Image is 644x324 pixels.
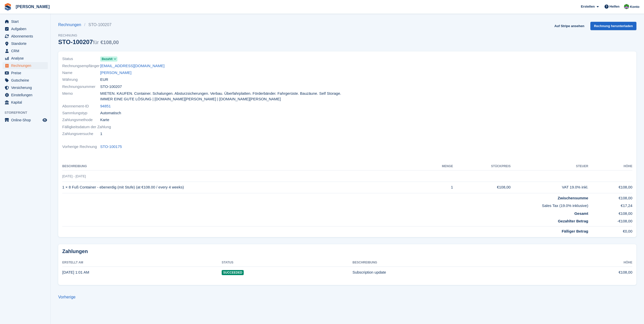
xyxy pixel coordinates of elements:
span: Sammlungstyp [62,110,100,116]
time: 2025-08-07 23:01:17 UTC [62,270,89,274]
a: Rechnungen [58,22,84,28]
th: MENGE [420,162,453,170]
th: Steuer [511,162,588,170]
a: Auf Stripe ansehen [552,22,586,30]
span: Fälligkeitsdatum der Zahlung [62,124,111,130]
span: Rechnung [58,33,119,38]
span: Einstellungen [11,91,41,99]
strong: Zwischensumme [558,196,588,200]
span: 1 [100,131,102,137]
span: Automatisch [100,110,121,116]
td: 1 [420,182,453,193]
span: Rechnungsnummer [62,84,100,90]
img: Kirsten May-Schäfer [624,4,629,9]
td: €108,00 [453,182,511,193]
th: Stückpreis [453,162,511,170]
span: [DATE] - [DATE] [62,174,86,178]
a: STO-100175 [100,144,122,150]
span: Erstellen [581,4,595,9]
a: menu [3,55,48,62]
a: menu [3,84,48,91]
td: €108,00 [588,209,632,217]
a: menu [3,25,48,32]
span: Kapital [11,99,41,106]
a: menu [3,18,48,25]
span: MIETEN. KAUFEN. Container. Schalungen. Absturzsicherungen. Verbau. Überfahrplatten. Förderbänder.... [100,91,344,102]
span: Succeeded [222,270,244,275]
span: Währung [62,77,100,83]
span: CRM [11,47,41,54]
th: Erstellt am [62,259,222,267]
a: menu [3,69,48,77]
td: €0,00 [588,226,632,234]
span: Gutscheine [11,77,41,84]
a: menu [3,62,48,69]
img: stora-icon-8386f47178a22dfd0bd8f6a31ec36ba5ce8667c1dd55bd0f319d3a0aa187defe.svg [4,3,12,11]
td: -€108,00 [588,216,632,226]
span: Versicherung [11,84,41,91]
span: Name [62,70,100,76]
span: Analyse [11,55,41,62]
span: Konto [630,4,639,9]
td: €17,24 [588,201,632,209]
span: Aufgaben [11,25,41,32]
strong: Gesamt [574,211,588,216]
span: Abonnement-ID [62,103,100,109]
span: STO-100207 [100,84,122,90]
th: Beschreibung [62,162,420,170]
a: menu [3,91,48,99]
a: [EMAIL_ADDRESS][DOMAIN_NAME] [100,63,164,69]
span: Helfen [610,4,620,9]
div: VAT 19.0% inkl. [511,184,588,190]
a: Speisekarte [3,117,48,124]
a: menu [3,99,48,106]
span: Karte [100,117,109,123]
td: €108,00 [551,267,632,278]
th: Höhe [588,162,632,170]
h2: Zahlungen [62,248,632,255]
span: Rechnungsempfänger [62,63,100,69]
span: Vorherige Rechnung [62,144,100,150]
span: Memo [62,91,100,102]
span: Status [62,56,100,62]
nav: breadcrumbs [58,22,119,28]
th: Höhe [551,259,632,267]
a: menu [3,40,48,47]
span: Zahlungsversuche [62,131,100,137]
a: Vorherige [58,295,76,299]
a: Rechnung herunterladen [590,22,636,30]
td: Sales Tax (19.0% inklusive) [62,201,588,209]
span: Rechnungen [11,62,41,69]
span: Online-Shop [11,117,41,124]
span: Storefront [5,110,50,115]
a: menu [3,47,48,54]
span: €108,00 [100,40,119,45]
td: Subscription update [352,267,551,278]
span: Bezahlt [102,57,113,61]
td: 1 × 8 Fuß Container - ebenerdig (mit Stufe) (at €108.00 / every 4 weeks) [62,182,420,193]
span: Abonnements [11,33,41,40]
div: STO-100207 [58,39,119,45]
a: Vorschau-Shop [42,117,48,123]
span: Standorte [11,40,41,47]
a: 94851 [100,103,111,109]
a: [PERSON_NAME] [14,3,52,11]
a: Bezahlt [100,56,117,62]
th: Beschreibung [352,259,551,267]
span: Preise [11,69,41,77]
span: Zahlungsmethode [62,117,100,123]
span: für [93,40,99,45]
span: EUR [100,77,108,83]
td: €108,00 [588,193,632,201]
span: Start [11,18,41,25]
th: Status [222,259,352,267]
a: menu [3,33,48,40]
a: menu [3,77,48,84]
td: €108,00 [588,182,632,193]
a: [PERSON_NAME] [100,70,131,76]
strong: Gezahlter Betrag [558,219,588,223]
strong: Fälliger Betrag [562,229,588,233]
